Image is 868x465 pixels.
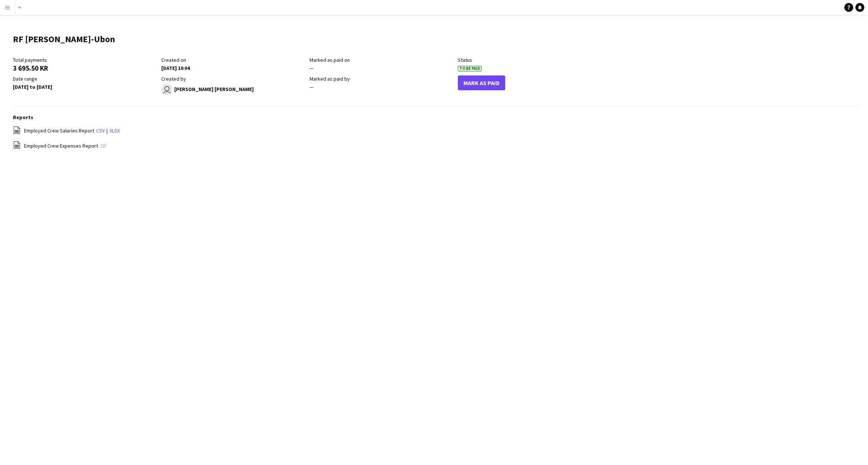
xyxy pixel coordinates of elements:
[310,84,314,90] span: —
[13,34,115,45] h1: RF [PERSON_NAME]-Ubon
[13,57,158,63] div: Total payments
[13,84,158,90] div: [DATE] to [DATE]
[109,127,120,134] a: xlsx
[13,65,158,71] div: 3 695.50 KR
[100,142,107,149] a: zip
[13,126,861,135] div: |
[24,142,98,149] span: Employed Crew Expenses Report
[310,75,454,82] div: Marked as paid by
[310,65,314,71] span: —
[96,127,105,134] a: csv
[310,57,454,63] div: Marked as paid on
[458,57,602,63] div: Status
[13,114,861,121] h3: Reports
[458,75,505,90] button: Mark As Paid
[13,75,158,82] div: Date range
[161,75,306,82] div: Created by
[24,127,94,134] span: Employed Crew Salaries Report
[161,57,306,63] div: Created on
[458,66,482,71] span: To Be Paid
[161,65,306,71] div: [DATE] 10:04
[161,84,306,95] div: [PERSON_NAME] [PERSON_NAME]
